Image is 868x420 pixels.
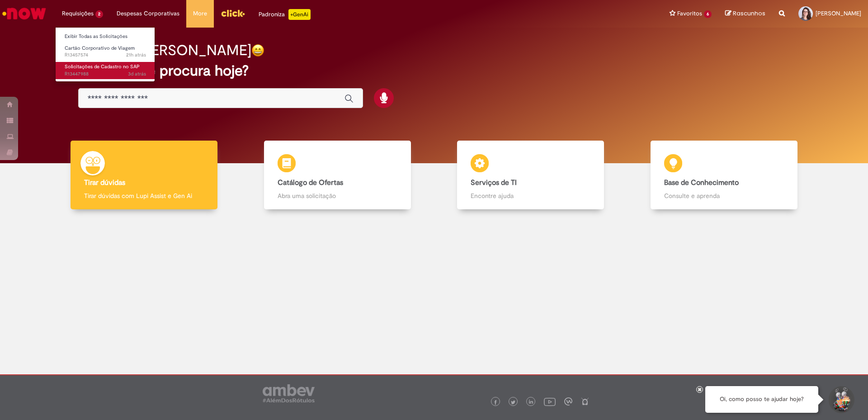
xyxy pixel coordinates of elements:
[62,9,94,18] span: Requisições
[511,400,515,405] img: logo_footer_twitter.png
[221,6,245,20] img: click_logo_yellow_360x200.png
[193,9,207,18] span: More
[278,178,343,187] b: Catálogo de Ofertas
[288,9,311,20] p: +GenAi
[65,45,135,52] span: Cartão Corporativo de Viagem
[529,400,533,405] img: logo_footer_linkedin.png
[117,9,179,18] span: Despesas Corporativas
[95,10,103,18] span: 2
[126,52,146,58] time: 28/08/2025 12:26:15
[56,62,155,79] a: Aberto R13447988 : Solicitações de Cadastro no SAP
[471,191,590,200] p: Encontre ajuda
[78,42,251,58] h2: Bom dia, [PERSON_NAME]
[544,396,556,407] img: logo_footer_youtube.png
[434,141,627,210] a: Serviços de TI Encontre ajuda
[704,10,712,18] span: 6
[251,44,264,57] img: happy-face.png
[664,191,784,200] p: Consulte e aprenda
[65,63,140,70] span: Solicitações de Cadastro no SAP
[581,397,589,406] img: logo_footer_naosei.png
[128,71,146,77] span: 3d atrás
[705,386,818,413] div: Oi, como posso te ajudar hoje?
[47,141,241,210] a: Tirar dúvidas Tirar dúvidas com Lupi Assist e Gen Ai
[126,52,146,58] span: 21h atrás
[241,141,434,210] a: Catálogo de Ofertas Abra uma solicitação
[733,9,765,18] span: Rascunhos
[827,386,854,413] button: Iniciar Conversa de Suporte
[84,178,125,187] b: Tirar dúvidas
[471,178,517,187] b: Serviços de TI
[677,9,702,18] span: Favoritos
[564,397,572,406] img: logo_footer_workplace.png
[56,43,155,60] a: Aberto R13457574 : Cartão Corporativo de Viagem
[816,9,861,17] span: [PERSON_NAME]
[627,141,821,210] a: Base de Conhecimento Consulte e aprenda
[259,9,311,20] div: Padroniza
[78,63,790,79] h2: O que você procura hoje?
[84,191,204,200] p: Tirar dúvidas com Lupi Assist e Gen Ai
[493,400,498,405] img: logo_footer_facebook.png
[65,52,146,59] span: R13457574
[65,71,146,78] span: R13447988
[263,384,315,402] img: logo_footer_ambev_rotulo_gray.png
[56,32,155,42] a: Exibir Todas as Solicitações
[725,9,765,18] a: Rascunhos
[55,27,155,82] ul: Requisições
[278,191,397,200] p: Abra uma solicitação
[128,71,146,77] time: 26/08/2025 11:53:30
[664,178,739,187] b: Base de Conhecimento
[1,5,47,23] img: ServiceNow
